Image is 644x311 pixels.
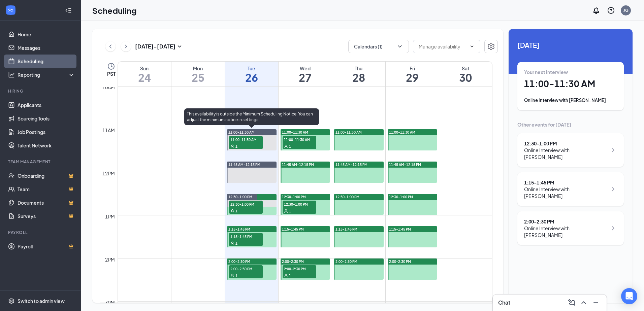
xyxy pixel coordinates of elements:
input: Manage availability [419,43,466,50]
svg: ChevronRight [609,224,617,232]
span: 1 [289,144,291,149]
a: OnboardingCrown [18,169,75,182]
button: ChevronRight [121,41,131,51]
div: Tue [225,65,278,72]
span: 1 [235,273,237,278]
a: Talent Network [18,139,75,152]
a: August 24, 2025 [118,62,171,87]
svg: ChevronRight [609,146,617,154]
span: 2:00-2:30 PM [283,265,316,272]
a: Applicants [18,98,75,112]
svg: Collapse [65,7,72,14]
button: Settings [484,40,498,53]
span: 12:30-1:00 PM [229,201,263,207]
span: 11:45 AM-12:15 PM [335,162,367,167]
div: Online Interview with [PERSON_NAME] [524,225,607,238]
div: Hiring [8,88,74,94]
a: August 26, 2025 [225,62,278,87]
svg: ChevronRight [609,185,617,193]
svg: Notifications [592,6,600,14]
svg: QuestionInfo [607,6,615,14]
svg: User [230,274,234,278]
div: Reporting [18,71,75,78]
svg: ChevronLeft [107,42,114,50]
div: Team Management [8,159,74,165]
svg: ChevronDown [469,44,475,49]
span: 1 [289,209,291,213]
span: 12:30-1:00 PM [282,195,306,199]
button: Minimize [590,297,601,308]
span: [DATE] [517,40,624,50]
svg: ComposeMessage [568,299,576,307]
a: Job Postings [18,125,75,139]
span: 1:15-1:45 PM [389,227,411,232]
a: August 28, 2025 [332,62,385,87]
a: Home [18,28,75,41]
div: Switch to admin view [18,298,65,304]
span: 11:00-11:30 AM [283,136,316,143]
h1: 24 [118,72,171,83]
h1: Scheduling [92,5,137,16]
span: 11:00-11:30 AM [229,136,263,143]
svg: User [284,209,288,213]
svg: Settings [487,42,495,50]
span: 12:30-1:00 PM [228,195,252,199]
span: 1:15-1:45 PM [335,227,357,232]
a: Scheduling [18,55,75,68]
span: 2:00-2:30 PM [282,259,304,264]
div: Open Intercom Messenger [621,288,637,304]
a: August 25, 2025 [171,62,225,87]
svg: Settings [8,298,15,304]
div: Online Interview with [PERSON_NAME] [524,97,617,104]
div: 1pm [104,213,116,220]
h3: Chat [498,299,510,306]
span: 2:00-2:30 PM [228,259,250,264]
div: Thu [332,65,385,72]
a: SurveysCrown [18,209,75,223]
div: JG [623,7,629,13]
span: 1:15-1:45 PM [229,233,263,240]
svg: User [230,209,234,213]
span: 1:15-1:45 PM [228,227,250,232]
span: 11:45 AM-12:15 PM [228,162,260,167]
div: 12:30 - 1:00 PM [524,140,607,147]
span: 11:45 AM-12:15 PM [389,162,421,167]
div: Online Interview with [PERSON_NAME] [524,147,607,160]
h3: [DATE] - [DATE] [135,43,175,50]
div: Wed [279,65,332,72]
h1: 29 [386,72,439,83]
div: 2pm [104,256,116,263]
span: 1 [235,241,237,246]
a: TeamCrown [18,182,75,196]
a: Sourcing Tools [18,112,75,125]
a: DocumentsCrown [18,196,75,209]
svg: User [230,241,234,245]
div: 12pm [101,170,116,177]
span: 11:00-11:30 AM [228,130,255,135]
div: Other events for [DATE] [517,121,624,128]
svg: Minimize [592,299,600,307]
div: 1:15 - 1:45 PM [524,179,607,186]
a: August 30, 2025 [439,62,492,87]
h1: 30 [439,72,492,83]
a: August 29, 2025 [386,62,439,87]
span: 2:00-2:30 PM [389,259,411,264]
svg: User [284,274,288,278]
div: 2:00 - 2:30 PM [524,218,607,225]
button: ComposeMessage [566,297,577,308]
div: Payroll [8,230,74,235]
h1: 25 [171,72,225,83]
div: Fri [386,65,439,72]
div: This availability is outside the Minimum Scheduling Notice. You can adjust the minimum notice in ... [184,108,319,125]
div: Sun [118,65,171,72]
span: 12:30-1:00 PM [335,195,359,199]
span: 1 [289,273,291,278]
span: 2:00-2:30 PM [229,265,263,272]
span: 1 [235,144,237,149]
span: 1:15-1:45 PM [282,227,304,232]
svg: User [284,144,288,148]
span: 11:00-11:30 AM [335,130,362,135]
svg: User [230,144,234,148]
svg: ChevronUp [580,299,588,307]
